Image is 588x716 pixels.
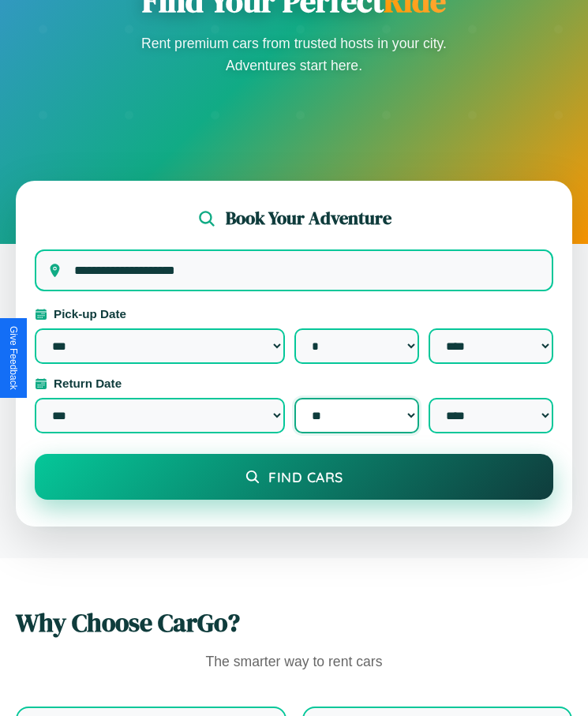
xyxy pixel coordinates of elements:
div: Give Feedback [8,326,19,390]
label: Pick-up Date [35,307,553,321]
h2: Book Your Adventure [226,206,391,231]
p: Rent premium cars from trusted hosts in your city. Adventures start here. [137,32,452,77]
button: Find Cars [35,454,553,500]
label: Return Date [35,377,553,390]
h2: Why Choose CarGo? [16,605,572,640]
p: The smarter way to rent cars [16,650,572,675]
